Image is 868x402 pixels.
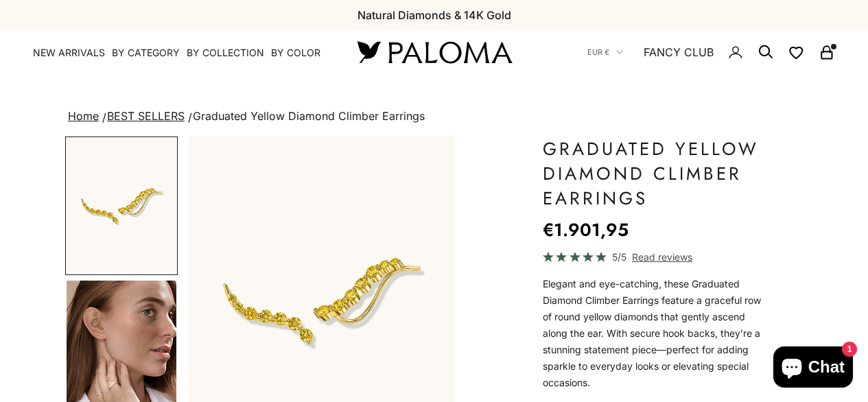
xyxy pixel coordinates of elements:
[644,43,714,61] a: FANCY CLUB
[187,46,264,60] summary: By Collection
[769,346,857,391] inbox-online-store-chat: Shopify online store chat
[65,137,178,275] button: Go to item 1
[543,137,769,211] h1: Graduated Yellow Diamond Climber Earrings
[612,249,626,265] span: 5/5
[65,107,803,126] nav: breadcrumbs
[587,46,623,58] button: EUR €
[271,46,320,60] summary: By Color
[587,46,609,58] span: EUR €
[33,46,325,60] nav: Primary navigation
[33,46,105,60] a: NEW ARRIVALS
[193,109,425,123] span: Graduated Yellow Diamond Climber Earrings
[587,30,835,74] nav: Secondary navigation
[107,109,185,123] a: BEST SELLERS
[543,249,769,265] a: 5/5 Read reviews
[67,138,176,274] img: #YellowGold
[357,6,511,24] p: Natural Diamonds & 14K Gold
[543,276,769,391] p: Elegant and eye-catching, these Graduated Diamond Climber Earrings feature a graceful row of roun...
[632,249,692,265] span: Read reviews
[68,109,99,123] a: Home
[543,216,629,244] sale-price: €1.901,95
[112,46,180,60] summary: By Category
